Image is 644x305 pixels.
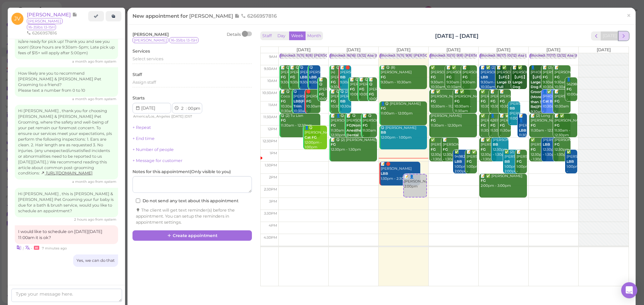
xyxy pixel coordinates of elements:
div: [PERSON_NAME] 11:30am - 12:30pm [430,113,477,128]
div: 😋 (2) [PERSON_NAME] 10:30am - 11:30am [340,89,351,119]
label: Do not send any text about this appointment [136,198,238,204]
b: FG [431,99,436,103]
div: | | [132,113,207,120]
div: 📝 ✅ [PERSON_NAME] 11:30am - 12:30pm [554,113,577,138]
div: ✅ [PERSON_NAME] 12:30pm - 1:30pm [530,138,546,162]
div: 📝 😋 (4) [PERSON_NAME] 9:30am - 10:30am [330,65,342,100]
div: Blocked: 11(11) 9(8) [PERSON_NAME] • Appointment [380,53,472,58]
div: 🛑 [PERSON_NAME] 10:30am - 11:30am [306,89,320,119]
div: 📝 🛑 [PERSON_NAME] 1:30pm - 2:30pm [380,162,420,181]
b: FG [359,87,364,91]
span: 12pm [268,127,277,131]
div: 👤[PHONE_NUMBER] 9:30am - 11:30am [530,65,546,120]
div: 📝 (2) [PERSON_NAME] 9:30am - 10:30am [542,65,558,90]
b: FG [531,147,536,152]
h2: [DATE] – [DATE] [435,32,479,40]
b: FG [319,92,324,96]
button: Staff [260,31,274,41]
b: FG [481,178,486,183]
b: LBB [519,128,526,133]
div: 📝 😋 [PERSON_NAME] 10:00am - 11:00am [369,77,377,112]
div: 📝 ✅ [PERSON_NAME] 10:30am - 11:30am [454,89,477,114]
div: 😋 (2) Tu Lien 11:30am - 12:30pm [280,113,320,128]
div: 📝 😋 Coco 10:30am - 11:30am [280,89,298,114]
b: LBB [381,171,388,176]
i: | [23,246,24,250]
span: America/Los_Angeles [133,114,170,119]
span: Select services [132,56,163,61]
div: 📝 ✅ [PERSON_NAME] 9:30am - 10:30am [446,65,470,90]
span: 07/21/2025 04:21pm [72,179,95,184]
div: • [15,244,118,251]
label: Starts [132,95,145,101]
div: 📝 ✅ [PERSON_NAME] 11:30am - 12:30pm [499,113,511,143]
div: Blocked: 11(11) 8(8) [PERSON_NAME] • Appointment [280,53,373,58]
b: FG|Non-Anesthesia Dental Cleaning [346,123,366,142]
span: [DATE] [496,47,511,52]
span: × [627,11,631,20]
a: [URL][DOMAIN_NAME] [41,171,93,175]
b: FG [467,159,472,164]
span: 3pm [269,199,277,204]
span: 16-35lbs 13-15H [169,37,199,43]
b: FG [446,75,451,79]
b: FG [281,118,286,123]
b: FG [431,147,436,152]
span: [PERSON_NAME] [189,13,234,19]
div: 📝 ✅ [PERSON_NAME] 2:00pm - 3:00pm [480,174,527,188]
div: Blocked: 16(16) 13(12) Asa [PERSON_NAME] [PERSON_NAME] • Appointment [330,53,466,58]
a: + End time [132,136,155,141]
b: FG [517,159,522,164]
b: LBB [300,75,307,79]
button: [DATE] [601,31,619,41]
b: FG [443,147,448,152]
b: FG [331,99,336,103]
span: 12:30pm [263,139,277,143]
div: [PERSON_NAME] 12:30pm - 1:30pm [554,138,570,157]
b: FG [554,75,559,79]
span: from system [95,179,116,184]
div: Hi [PERSON_NAME] , this is [PERSON_NAME] & [PERSON_NAME] Pet Grooming your fur baby is due for a ... [15,188,118,217]
span: 6266957816 [241,13,277,19]
div: 😋 [PERSON_NAME] 9:30am - 10:30am [309,65,320,95]
div: ✅ 9498209836 1:00pm - 2:00pm [454,150,470,174]
span: 07/21/2025 01:21pm [72,59,95,64]
b: FG [481,147,486,152]
span: [DATE] [346,47,361,52]
span: 2:30pm [264,187,277,192]
button: prev [591,31,601,41]
b: FG [481,99,486,103]
div: 📝 😋 (8) [PERSON_NAME] 9:30am - 10:30am [380,65,427,85]
b: FG [281,99,286,103]
b: FG [290,75,295,79]
div: Yes, we can do that [73,254,118,267]
div: Open Intercom Messenger [621,282,637,298]
button: Month [305,31,323,41]
span: 08/20/2025 01:13pm [42,246,67,250]
span: Note [72,11,77,18]
span: [PERSON_NAME] [132,37,168,43]
b: FG [490,123,495,128]
div: 📝 😋 [PERSON_NAME] 10:00am - 11:00am [319,77,327,112]
b: FG [331,123,336,128]
div: 📝 😋 [PERSON_NAME] 11:30am - 12:30pm [346,113,370,153]
div: Details [227,31,241,37]
button: Week [289,31,306,41]
div: 📝 ✅ [PERSON_NAME] 1:00pm - 2:00pm [466,150,477,179]
span: 4pm [269,223,277,228]
div: 📝 ✅ [PERSON_NAME] 9:30am - 10:30am [512,65,527,129]
b: BB [509,106,515,110]
b: FG [381,75,386,79]
b: FG [554,123,559,128]
span: [DATE] [597,47,611,52]
b: BB [493,142,498,147]
div: 📝 [PERSON_NAME] 10:30am - 11:30am [499,89,511,119]
span: 2pm [269,175,277,179]
span: [PERSON_NAME] [27,11,72,18]
span: 10:30am [262,91,277,95]
b: 【LFG】Large Dog Full Grooming (More than 35 lbs) [497,75,517,104]
div: [PERSON_NAME] 12:30pm - 1:30pm [542,138,558,157]
div: ✅ [PERSON_NAME] 11:30am - 12:30pm [480,113,492,143]
b: FG [331,142,336,147]
b: FG [567,87,572,91]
